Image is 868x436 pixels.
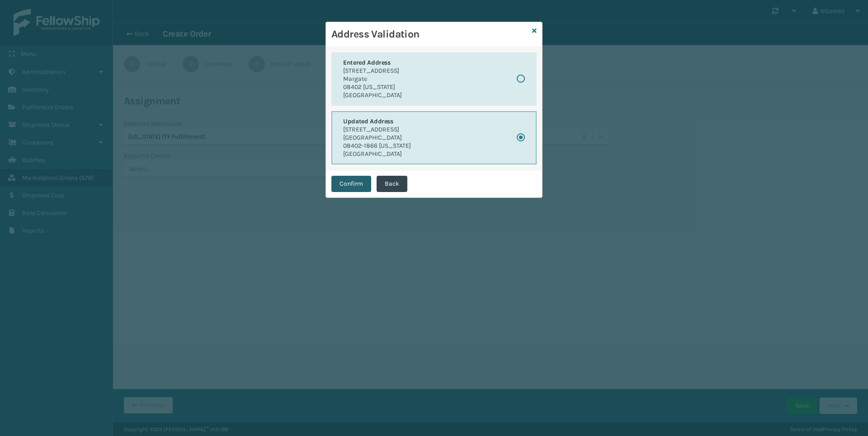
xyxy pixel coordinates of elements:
[343,134,411,142] p: [GEOGRAPHIC_DATA]
[343,67,402,75] p: [STREET_ADDRESS]
[331,28,528,41] h3: Address Validation
[343,150,411,158] p: [GEOGRAPHIC_DATA]
[343,59,402,67] h6: Entered Address
[377,176,407,192] button: Back
[343,142,411,150] p: 08402-1866 [US_STATE]
[343,75,402,83] p: Margate
[331,176,371,192] button: Confirm
[343,126,411,134] p: [STREET_ADDRESS]
[343,117,411,126] h6: Updated Address
[343,91,402,99] p: [GEOGRAPHIC_DATA]
[343,83,402,91] p: 08402 [US_STATE]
